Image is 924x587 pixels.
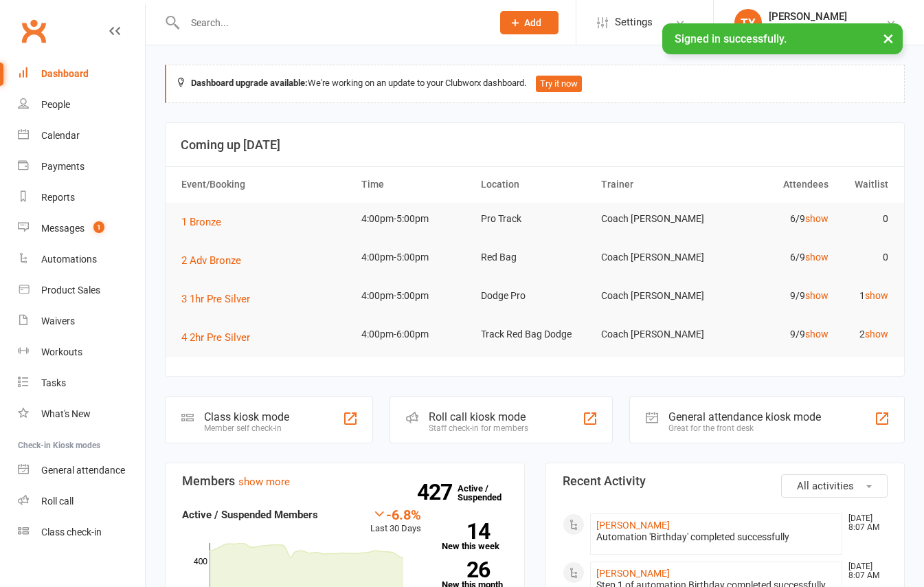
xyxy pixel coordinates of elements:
th: Attendees [714,167,835,202]
div: Great for the front desk [668,423,821,433]
a: General attendance kiosk mode [18,455,145,486]
th: Time [355,167,475,202]
span: 3 1hr Pre Silver [181,293,250,305]
div: We're working on an update to your Clubworx dashboard. [165,65,905,103]
div: Automation 'Birthday' completed successfully [596,531,837,543]
td: 0 [835,203,894,235]
a: What's New [18,399,145,430]
th: Event/Booking [175,167,355,202]
th: Trainer [595,167,715,202]
strong: 427 [417,482,458,502]
a: show [805,252,829,263]
td: Coach [PERSON_NAME] [595,203,715,235]
a: 14New this week [442,523,508,551]
th: Waitlist [835,167,894,202]
a: Class kiosk mode [18,517,145,548]
td: 0 [835,241,894,274]
div: Workouts [41,346,82,357]
td: 9/9 [714,318,835,351]
a: Clubworx [16,14,51,48]
div: [PERSON_NAME] [769,10,886,23]
td: Track Red Bag Dodge [475,318,595,351]
td: 1 [835,280,894,312]
a: Product Sales [18,275,145,306]
a: 427Active / Suspended [458,474,518,512]
a: show [805,213,829,224]
strong: 26 [442,560,490,580]
div: Roll call kiosk mode [429,410,528,423]
a: Messages 1 [18,213,145,244]
h3: Recent Activity [563,474,888,488]
a: show more [238,476,290,488]
td: Pro Track [475,203,595,235]
td: 9/9 [714,280,835,312]
div: -6.8% [370,507,421,522]
td: Coach [PERSON_NAME] [595,318,715,351]
a: Tasks [18,368,145,399]
div: Dashboard [41,68,89,79]
a: Reports [18,182,145,213]
button: Add [500,11,559,34]
a: Waivers [18,306,145,337]
a: Calendar [18,120,145,151]
td: Dodge Pro [475,280,595,312]
div: Class check-in [41,527,102,538]
div: TY [734,9,762,36]
button: All activities [781,474,888,498]
span: 2 Adv Bronze [181,254,241,267]
a: show [865,329,888,340]
span: 4 2hr Pre Silver [181,331,250,344]
button: × [876,23,901,53]
div: Staff check-in for members [429,423,528,433]
span: Signed in successfully. [675,32,787,45]
time: [DATE] 8:07 AM [842,514,887,532]
a: [PERSON_NAME] [596,520,670,531]
td: 2 [835,318,894,351]
td: 6/9 [714,203,835,235]
div: General attendance [41,465,125,476]
a: show [805,329,829,340]
td: Coach [PERSON_NAME] [595,241,715,274]
h3: Members [182,474,508,488]
td: Red Bag [475,241,595,274]
div: Messages [41,223,84,234]
button: 1 Bronze [181,214,231,230]
div: People [41,99,70,110]
button: Try it now [536,76,582,92]
a: Dashboard [18,58,145,89]
div: Member self check-in [204,423,289,433]
div: Reports [41,192,75,203]
div: Calendar [41,130,80,141]
td: 4:00pm-5:00pm [355,203,475,235]
strong: Active / Suspended Members [182,509,318,521]
td: 4:00pm-5:00pm [355,241,475,274]
span: Add [524,17,541,28]
a: show [805,290,829,301]
button: 3 1hr Pre Silver [181,291,260,307]
td: Coach [PERSON_NAME] [595,280,715,312]
td: 6/9 [714,241,835,274]
td: 4:00pm-5:00pm [355,280,475,312]
a: Automations [18,244,145,275]
h3: Coming up [DATE] [181,138,889,152]
button: 2 Adv Bronze [181,252,251,269]
div: Jummps Parkwood Pty Ltd [769,23,886,35]
input: Search... [181,13,482,32]
span: 1 Bronze [181,216,221,228]
div: Last 30 Days [370,507,421,536]
div: Tasks [41,377,66,388]
div: What's New [41,408,91,419]
div: Payments [41,161,84,172]
a: People [18,89,145,120]
a: Payments [18,151,145,182]
strong: Dashboard upgrade available: [191,78,308,88]
td: 4:00pm-6:00pm [355,318,475,351]
div: Waivers [41,315,75,326]
a: Workouts [18,337,145,368]
span: All activities [797,480,854,492]
a: [PERSON_NAME] [596,568,670,579]
div: Class kiosk mode [204,410,289,423]
span: Settings [615,7,653,38]
time: [DATE] 8:07 AM [842,562,887,580]
strong: 14 [442,521,490,542]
